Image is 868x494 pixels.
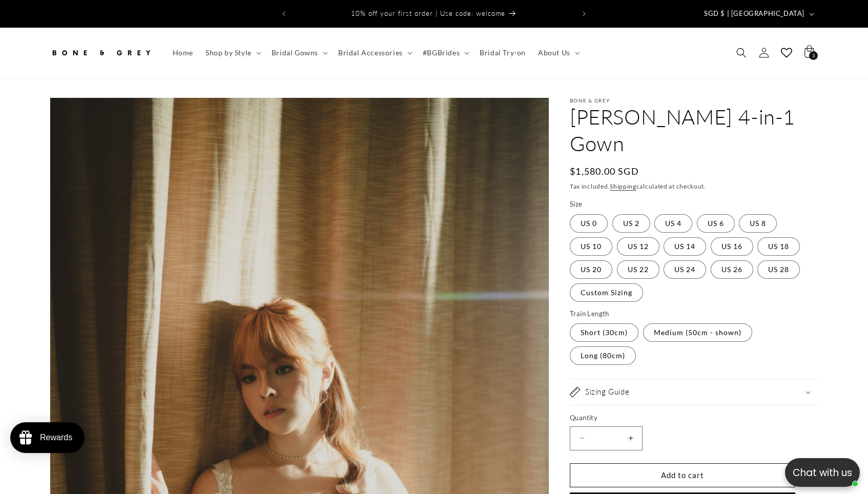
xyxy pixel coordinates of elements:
legend: Size [570,199,584,210]
div: Rewards [40,433,72,442]
label: US 10 [570,237,612,256]
summary: Shop by Style [199,42,265,64]
button: Add to cart [570,463,795,487]
summary: Bridal Gowns [265,42,332,64]
a: Bone and Grey Bridal [46,38,156,68]
label: US 24 [664,260,706,279]
summary: Sizing Guide [570,379,818,405]
h2: Sizing Guide [585,387,629,397]
label: US 14 [664,237,706,256]
img: Bone and Grey Bridal [50,42,152,64]
span: SGD $ | [GEOGRAPHIC_DATA] [704,9,804,19]
span: Bridal Try-on [480,48,526,57]
summary: Search [730,42,753,64]
summary: Bridal Accessories [332,42,417,64]
label: Quantity [570,413,795,423]
p: Chat with us [785,465,860,480]
p: Bone & Grey [570,97,818,104]
label: US 12 [617,237,659,256]
span: About Us [538,48,570,57]
span: $1,580.00 SGD [570,164,639,178]
legend: Train Length [570,309,610,319]
label: US 8 [739,214,777,233]
label: US 20 [570,260,612,279]
label: US 2 [612,214,650,233]
span: 3 [812,51,815,60]
span: 10% off your first order | Use code: welcome [351,9,505,17]
label: US 22 [617,260,659,279]
label: Custom Sizing [570,283,643,302]
a: Home [167,42,199,64]
label: US 18 [757,237,800,256]
label: US 0 [570,214,608,233]
span: Bridal Gowns [272,48,318,57]
label: US 28 [757,260,800,279]
a: Shipping [610,182,636,190]
button: Next announcement [573,4,595,24]
label: US 16 [711,237,753,256]
label: US 6 [697,214,735,233]
button: Open chatbox [785,458,860,487]
button: Previous announcement [273,4,295,24]
label: US 4 [654,214,692,233]
summary: #BGBrides [417,42,473,64]
summary: About Us [532,42,584,64]
span: Shop by Style [205,48,252,57]
span: Bridal Accessories [338,48,403,57]
label: Medium (50cm - shown) [643,323,752,342]
span: #BGBrides [423,48,460,57]
div: Tax included. calculated at checkout. [570,181,818,192]
h1: [PERSON_NAME] 4-in-1 Gown [570,104,818,157]
label: US 26 [711,260,753,279]
button: SGD $ | [GEOGRAPHIC_DATA] [698,4,818,24]
span: Home [173,48,193,57]
label: Short (30cm) [570,323,638,342]
label: Long (80cm) [570,346,636,365]
a: Bridal Try-on [473,42,532,64]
